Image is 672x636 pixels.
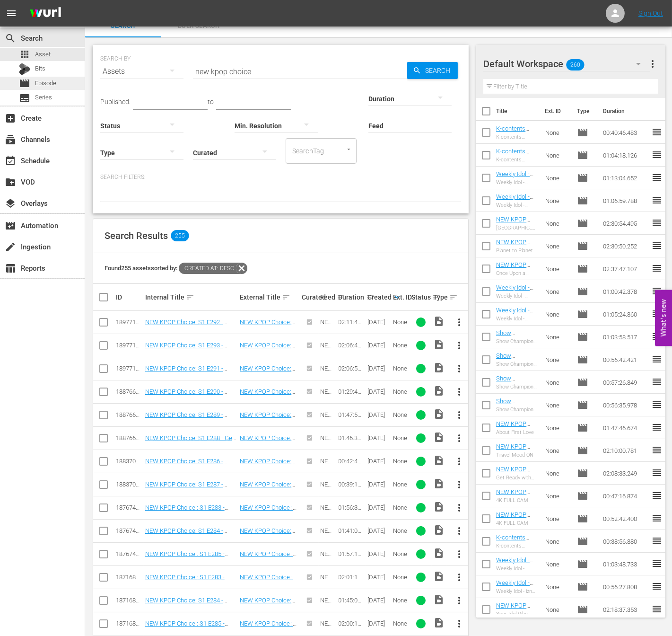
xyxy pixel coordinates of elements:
[367,291,390,303] div: Created
[116,388,142,395] div: 188766698
[454,548,465,560] span: more_vert
[599,553,651,575] td: 01:03:48.733
[433,408,445,420] span: Video
[145,481,227,495] a: NEW KPOP Choice: S1 E287 - FULL CAM
[282,293,290,301] span: sort
[393,481,409,488] div: None
[145,504,228,518] a: NEW KPOP Choice : S1 E283 - Your Idol Vibe
[393,318,409,326] div: None
[599,257,651,280] td: 02:37:47.107
[454,386,465,397] span: more_vert
[599,485,651,507] td: 00:47:16.874
[116,504,142,511] div: 187674048
[240,574,297,595] a: NEW KPOP Choice : S1 E283 - Your Idol Vibe
[339,318,365,326] div: 02:11:45.331
[496,98,539,124] th: Title
[647,53,658,75] button: more_vert
[433,501,445,512] span: Video
[577,286,588,297] span: Episode
[651,558,663,569] span: reorder
[541,212,574,235] td: None
[577,422,588,433] span: Episode
[541,235,574,257] td: None
[651,194,663,206] span: reorder
[496,375,537,417] a: Show Champion | 563th - NEW [DOMAIN_NAME] - SSTV - 202508
[567,55,585,75] span: 260
[393,342,409,349] div: None
[496,452,537,458] div: Travel Mood ON
[393,388,409,395] div: None
[599,144,651,167] td: 01:04:18.126
[577,445,588,456] span: Episode
[433,432,445,443] span: Video
[496,216,537,280] a: NEW KPOP Choice: S1 E291 - Amusement Park Vibes - NEW [DOMAIN_NAME] - SSTV - 202508
[541,121,574,144] td: None
[496,384,537,390] div: Show Champion | 563th
[100,58,183,85] div: Assets
[339,458,365,465] div: 00:42:41.728
[577,399,588,411] span: Episode
[577,195,588,206] span: movie
[454,363,465,374] span: more_vert
[171,230,189,241] span: 255
[496,420,537,477] a: NEW KPOP Choice: S1 E290 - About First Love - NEW [DOMAIN_NAME] - SSTV - 202508
[19,78,30,89] span: Episode
[496,157,537,163] div: K-contents Voyage: Top 15 Most Viewed
[577,490,588,502] span: Episode
[339,481,365,488] div: 00:39:16.394
[145,388,227,402] a: NEW KPOP Choice: S1 E290 - About First Love
[433,478,445,489] span: Video
[116,434,142,442] div: 188766682
[496,261,537,318] a: NEW KPOP Choice: S1 E292 - Once Upon a Fantasy - NEW [DOMAIN_NAME] - SSTV - 202508
[651,172,663,183] span: reorder
[577,331,588,343] span: Episode
[339,388,365,395] div: 01:29:45.450
[454,433,465,444] span: more_vert
[145,458,227,472] a: NEW KPOP Choice: S1 E286 - FULL CAM
[541,530,574,553] td: None
[496,134,537,140] div: K-contents Voyage: Survival Group Compilation
[448,380,471,403] button: more_vert
[651,285,663,297] span: reorder
[35,79,56,88] span: Episode
[599,371,651,394] td: 00:57:26.849
[577,354,588,365] span: Episode
[393,411,409,418] div: None
[367,318,390,326] div: [DATE]
[320,342,335,398] span: NEW KPOP_SSTV_US_W33_2025 001
[496,179,537,185] div: Weekly Idol - CLOSE YOUR EYES: E701
[179,263,236,274] span: Created At: desc
[454,572,465,583] span: more_vert
[433,524,445,536] span: Video
[145,318,227,333] a: NEW KPOP Choice: S1 E292 - Once Upon a Fantasy
[541,416,574,439] td: None
[433,385,445,397] span: Video
[647,58,658,70] span: more_vert
[145,527,227,541] a: NEW KPOP Choice: S1 E284 - Soda Pop Vibe
[496,352,537,395] a: Show Champion | 564th - NEW [DOMAIN_NAME] - SSTV - 202508
[116,318,142,326] div: 189771466
[651,263,663,274] span: reorder
[541,553,574,575] td: None
[367,458,390,465] div: [DATE]
[393,434,409,442] div: None
[599,507,651,530] td: 00:52:42.400
[599,235,651,257] td: 02:30:50.252
[651,353,663,365] span: reorder
[448,543,471,565] button: more_vert
[5,113,16,124] span: Create
[240,504,297,525] a: NEW KPOP Choice : S1 E283 - Your Idol Vibe
[541,485,574,507] td: None
[240,291,299,303] div: External Title
[145,597,227,611] a: NEW KPOP Choice: S1 E284 - Soda Pop Vibe
[638,9,663,17] a: Sign Out
[320,291,336,303] div: Feed
[448,311,471,334] button: more_vert
[599,189,651,212] td: 01:06:59.788
[433,548,445,559] span: Video
[599,280,651,303] td: 01:00:42.378
[448,357,471,380] button: more_vert
[651,467,663,478] span: reorder
[5,263,16,274] span: Reports
[651,217,663,229] span: reorder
